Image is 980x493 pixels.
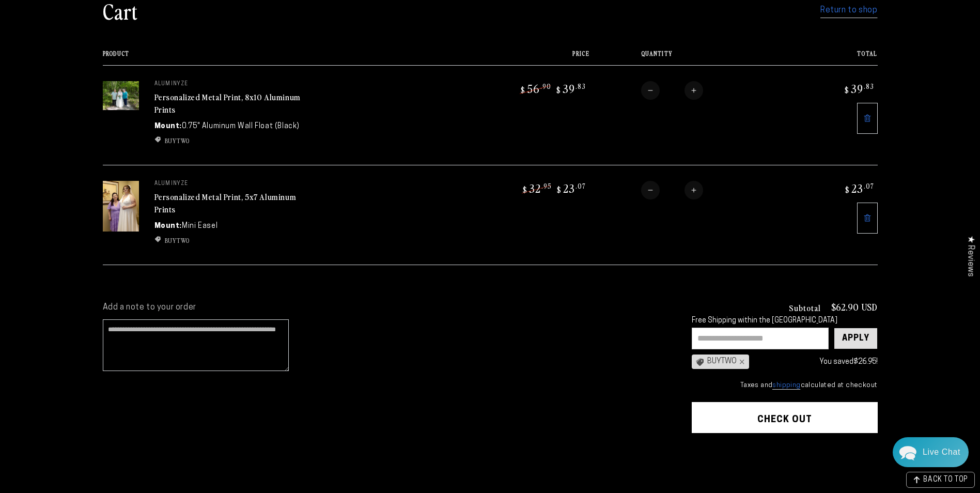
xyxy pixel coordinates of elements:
[853,358,876,366] span: $26.95
[692,453,878,476] iframe: PayPal-paypal
[789,50,878,65] th: Total
[154,236,309,245] li: BUYTWO
[692,317,878,326] div: Free Shipping within the [GEOGRAPHIC_DATA]
[923,437,960,467] div: Contact Us Directly
[589,50,789,65] th: Quantity
[844,181,874,195] bdi: 23
[439,50,589,65] th: Price
[103,302,671,313] label: Add a note to your order
[857,103,878,134] a: Remove 8"x10" Rectangle White Matte Aluminyzed Photo
[843,81,874,96] bdi: 39
[831,302,878,312] p: $62.90 USD
[555,181,586,195] bdi: 23
[182,221,217,232] dd: Mini Easel
[857,203,878,234] a: Remove 5"x7" Rectangle White Matte Aluminyzed Photo
[845,184,850,195] span: $
[103,81,139,110] img: 8"x10" Rectangle White Matte Aluminyzed Photo
[540,82,551,90] sup: .90
[893,437,969,467] div: Chat widget toggle
[692,402,878,433] button: Check out
[660,81,685,100] input: Quantity for Personalized Metal Print, 8x10 Aluminum Prints
[521,85,525,95] span: $
[541,181,552,190] sup: .95
[820,3,877,18] a: Return to shop
[154,91,301,116] a: Personalized Metal Print, 8x10 Aluminum Prints
[154,136,309,145] ul: Discount
[154,136,309,145] li: BUYTWO
[523,184,527,195] span: $
[772,382,800,390] a: shipping
[960,227,980,285] div: Click to open Judge.me floating reviews tab
[103,181,139,232] img: 5"x7" Rectangle White Matte Aluminyzed Photo
[154,236,309,245] ul: Discount
[519,81,551,96] bdi: 56
[754,356,878,368] div: You saved !
[864,181,874,190] sup: .07
[154,221,182,232] dt: Mount:
[555,81,586,96] bdi: 39
[737,358,745,366] div: ×
[182,121,300,132] dd: 0.75" Aluminum Wall Float (Black)
[692,380,878,391] small: Taxes and calculated at checkout
[575,82,586,90] sup: .83
[521,181,552,195] bdi: 32
[103,50,439,65] th: Product
[556,85,561,95] span: $
[154,121,182,132] dt: Mount:
[845,85,849,95] span: $
[154,181,309,187] p: aluminyze
[557,184,562,195] span: $
[923,476,968,484] span: BACK TO TOP
[692,355,749,369] div: BUYTWO
[575,181,586,190] sup: .07
[789,303,821,312] h3: Subtotal
[154,81,309,87] p: aluminyze
[154,191,297,215] a: Personalized Metal Print, 5x7 Aluminum Prints
[842,328,869,349] div: Apply
[660,181,685,199] input: Quantity for Personalized Metal Print, 5x7 Aluminum Prints
[864,82,874,90] sup: .83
